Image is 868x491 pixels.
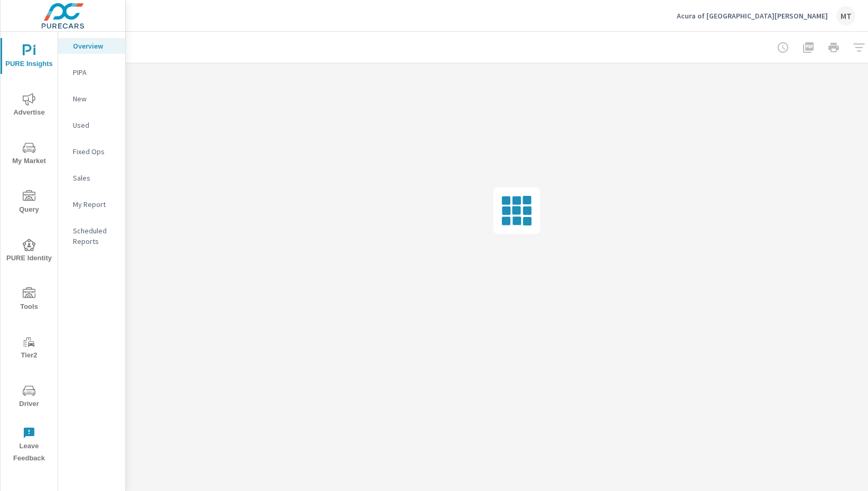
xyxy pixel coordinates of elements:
span: My Market [4,141,54,167]
p: PIPA [73,67,117,78]
div: nav menu [1,32,58,469]
p: Used [73,120,117,130]
div: My Report [58,196,125,212]
div: Used [58,117,125,133]
div: New [58,91,125,107]
div: Fixed Ops [58,144,125,159]
span: Tier2 [4,336,54,362]
p: Overview [73,41,117,51]
div: Sales [58,170,125,186]
span: PURE Insights [4,44,54,70]
p: New [73,93,117,104]
div: PIPA [58,64,125,80]
span: Driver [4,384,54,410]
p: Scheduled Reports [73,225,117,247]
p: Acura of [GEOGRAPHIC_DATA][PERSON_NAME] [677,11,828,21]
div: Scheduled Reports [58,223,125,249]
div: Overview [58,38,125,54]
p: Fixed Ops [73,146,117,157]
span: PURE Identity [4,239,54,265]
span: Query [4,190,54,216]
span: Tools [4,287,54,313]
span: Leave Feedback [4,427,54,465]
div: MT [836,6,855,25]
span: Advertise [4,93,54,119]
p: My Report [73,199,117,210]
p: Sales [73,173,117,183]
